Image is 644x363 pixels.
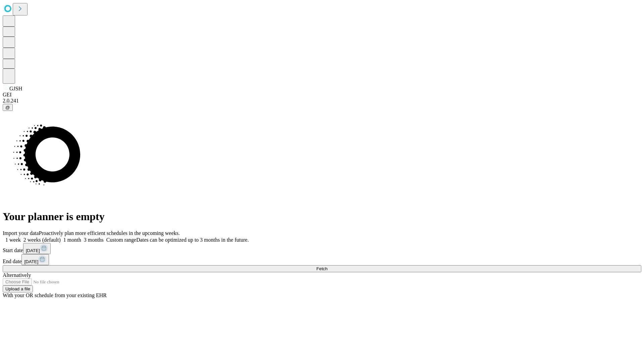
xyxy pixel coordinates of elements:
span: Fetch [316,266,327,271]
span: 3 months [84,237,104,243]
button: [DATE] [23,243,51,254]
span: Custom range [106,237,136,243]
span: GJSH [9,86,22,91]
div: 2.0.241 [3,98,641,104]
span: Import your data [3,230,39,236]
button: Fetch [3,265,641,272]
button: Upload a file [3,285,33,292]
span: 1 week [5,237,21,243]
span: Dates can be optimized up to 3 months in the future. [136,237,249,243]
span: [DATE] [24,259,38,264]
button: [DATE] [21,254,49,265]
span: [DATE] [26,248,40,253]
div: GEI [3,92,641,98]
span: 1 month [63,237,81,243]
button: @ [3,104,13,111]
span: Alternatively [3,272,31,278]
span: 2 weeks (default) [23,237,61,243]
span: Proactively plan more efficient schedules in the upcoming weeks. [39,230,180,236]
span: @ [5,105,10,110]
div: Start date [3,243,641,254]
span: With your OR schedule from your existing EHR [3,292,107,298]
h1: Your planner is empty [3,210,641,223]
div: End date [3,254,641,265]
